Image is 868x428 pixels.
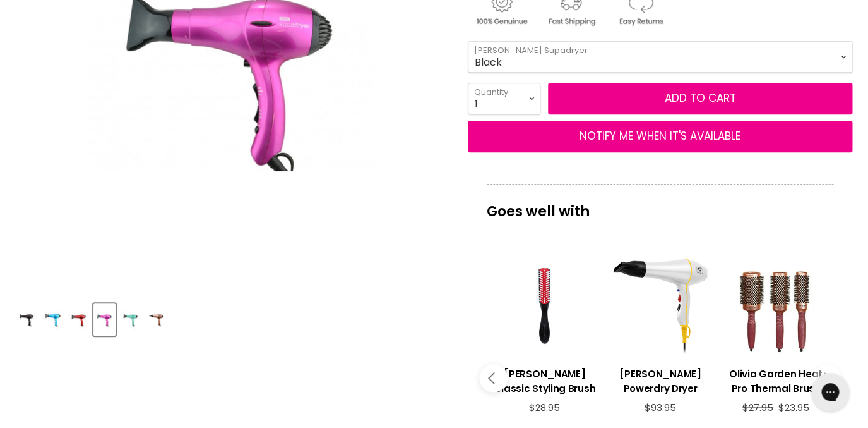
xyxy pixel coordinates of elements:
iframe: Gorgias live chat messenger [805,369,855,415]
span: Add to cart [664,90,735,106]
button: Wahl Supadryer [93,303,116,336]
span: $93.95 [645,401,676,414]
a: View product:Denman Classic Styling Brush [493,357,596,402]
div: Product thumbnails [14,300,448,336]
img: Wahl Supadryer [95,305,114,334]
button: Wahl Supadryer [119,303,141,336]
h3: Olivia Garden Heat Pro Thermal Brush [724,367,827,396]
button: NOTIFY ME WHEN IT'S AVAILABLE [468,121,853,152]
h3: [PERSON_NAME] Classic Styling Brush [493,367,596,396]
span: $28.95 [529,401,560,414]
select: Quantity [468,83,540,114]
img: Wahl Supadryer [146,305,166,334]
a: View product:Olivia Garden Heat Pro Thermal Brush [724,357,827,402]
button: Add to cart [548,83,853,114]
a: View product:Wahl Powerdry Dryer [609,357,711,402]
img: Wahl Supadryer [121,305,140,334]
button: Wahl Supadryer [68,303,90,336]
button: Wahl Supadryer [16,303,38,336]
button: Wahl Supadryer [42,303,64,336]
p: Goes well with [487,184,834,226]
img: Wahl Supadryer [69,305,88,334]
h3: [PERSON_NAME] Powerdry Dryer [609,367,711,396]
button: Wahl Supadryer [145,303,167,336]
img: Wahl Supadryer [43,305,62,334]
span: $27.95 [742,401,773,414]
span: $23.95 [778,401,809,414]
img: Wahl Supadryer [17,305,37,334]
